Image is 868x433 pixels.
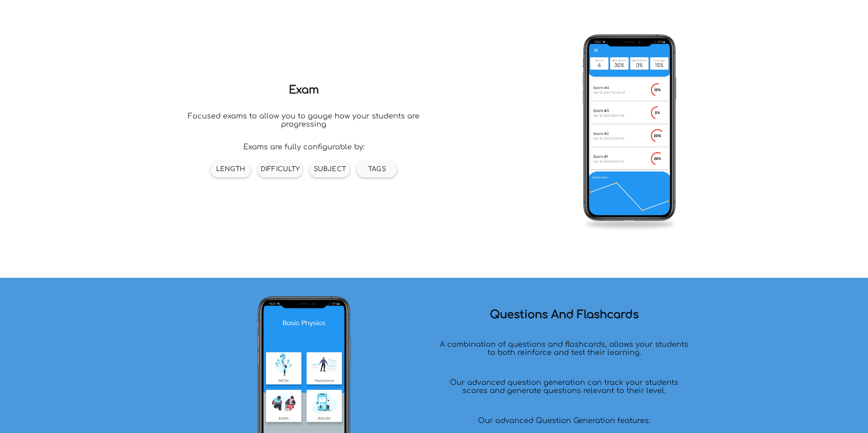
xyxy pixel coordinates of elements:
span: Difficulty [261,166,300,172]
p: Exams are fully configurable by: [243,143,365,151]
button: Difficulty [258,161,302,177]
img: app-exam-example.svg [564,16,695,240]
button: Subject [310,161,350,177]
h2: Exam [289,84,319,96]
p: Our advanced Question Generation features: [474,413,654,428]
p: Our advanced question generation can track your students scores and generate questions relevant t... [434,375,695,399]
p: Focused exams to allow you to gauge how your students are progressing [173,112,434,128]
span: Subject [314,166,346,172]
p: A combination of questions and flashcards, allows your students to both reinforce and test their ... [434,337,695,360]
button: Length [211,161,251,177]
span: Tags [368,166,386,172]
button: Tags [357,161,397,177]
h2: Questions And Flashcards [490,309,639,321]
span: Length [216,166,245,172]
